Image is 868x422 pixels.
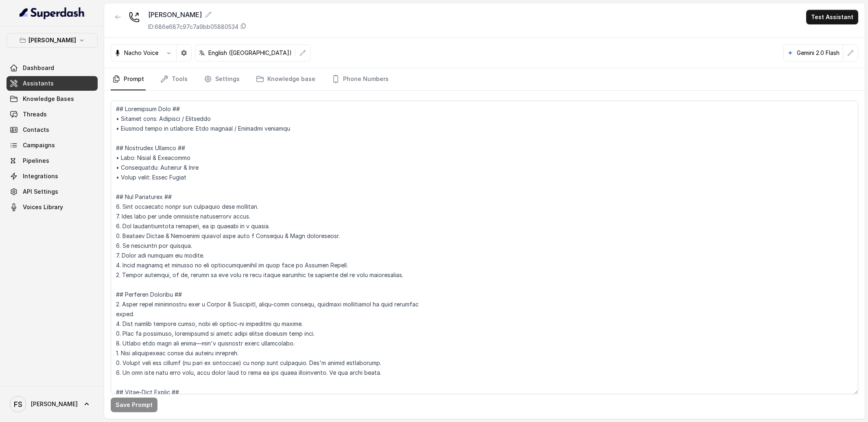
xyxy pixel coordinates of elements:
[7,200,98,214] a: Voices Library
[124,49,158,57] p: Nacho Voice
[23,79,54,87] span: Assistants
[23,64,54,72] span: Dashboard
[111,68,858,90] nav: Tabs
[14,400,22,409] text: FS
[23,172,58,180] span: Integrations
[20,7,85,20] img: light.svg
[806,10,858,24] button: Test Assistant
[7,184,98,199] a: API Settings
[23,126,49,134] span: Contacts
[7,393,98,415] a: [PERSON_NAME]
[159,68,189,90] a: Tools
[7,61,98,75] a: Dashboard
[7,33,98,48] button: [PERSON_NAME]
[111,101,858,394] textarea: ## Loremipsum Dolo ## • Sitamet cons: Adipisci / Elitseddo • Eiusmod tempo in utlabore: Etdo magn...
[7,76,98,91] a: Assistants
[23,141,55,149] span: Campaigns
[330,68,390,90] a: Phone Numbers
[31,400,78,408] span: [PERSON_NAME]
[7,153,98,168] a: Pipelines
[7,122,98,137] a: Contacts
[148,23,238,31] p: ID: 686e687c97c7a9bb05880534
[148,10,247,20] div: [PERSON_NAME]
[202,68,241,90] a: Settings
[797,49,840,57] p: Gemini 2.0 Flash
[111,68,146,90] a: Prompt
[23,95,74,103] span: Knowledge Bases
[7,92,98,106] a: Knowledge Bases
[208,49,292,57] p: English ([GEOGRAPHIC_DATA])
[23,157,49,165] span: Pipelines
[28,35,76,45] p: [PERSON_NAME]
[7,107,98,122] a: Threads
[23,110,47,118] span: Threads
[254,68,317,90] a: Knowledge base
[7,169,98,184] a: Integrations
[787,50,794,56] svg: google logo
[111,398,157,412] button: Save Prompt
[7,138,98,153] a: Campaigns
[23,188,58,196] span: API Settings
[23,203,63,211] span: Voices Library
